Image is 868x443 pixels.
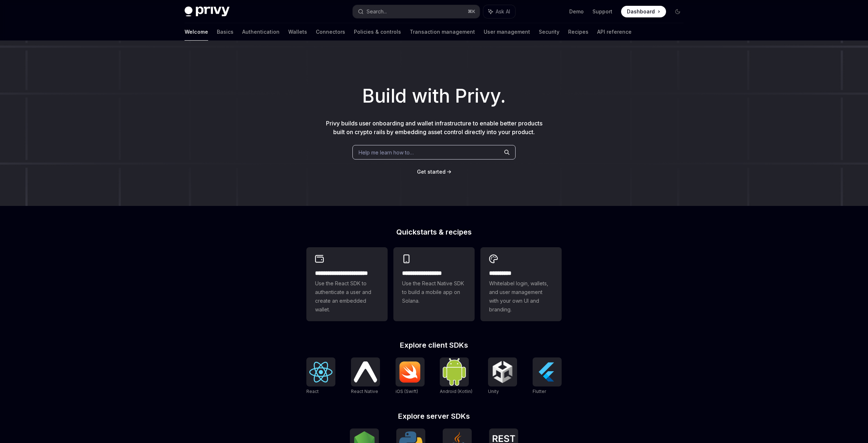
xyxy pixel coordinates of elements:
span: Unity [488,389,499,394]
span: Privy builds user onboarding and wallet infrastructure to enable better products built on crypto ... [326,120,542,136]
a: Get started [417,168,446,175]
a: Dashboard [621,6,666,17]
img: Unity [491,360,514,384]
span: Use the React Native SDK to build a mobile app on Solana. [402,279,466,305]
a: Transaction management [410,23,475,41]
a: UnityUnity [488,357,517,395]
a: FlutterFlutter [533,357,562,395]
img: iOS (Swift) [398,361,422,383]
img: React Native [354,361,377,382]
button: Toggle dark mode [672,6,683,17]
span: Help me learn how to… [359,149,414,156]
a: iOS (Swift)iOS (Swift) [396,357,425,395]
div: Search... [367,7,387,16]
img: dark logo [185,7,230,17]
span: Dashboard [627,8,655,15]
h2: Quickstarts & recipes [306,228,562,236]
span: Ask AI [496,8,510,15]
a: Android (Kotlin)Android (Kotlin) [440,357,472,395]
span: Flutter [533,389,546,394]
span: Android (Kotlin) [440,389,472,394]
a: Welcome [185,23,208,41]
a: Connectors [316,23,345,41]
span: React Native [351,389,378,394]
img: Android (Kotlin) [443,358,466,385]
span: Whitelabel login, wallets, and user management with your own UI and branding. [489,279,553,314]
img: React [309,362,332,382]
a: Support [592,8,612,15]
a: **** **** **** ***Use the React Native SDK to build a mobile app on Solana. [393,247,475,321]
button: Search...⌘K [353,5,480,18]
a: API reference [597,23,632,41]
span: Get started [417,169,446,175]
a: User management [484,23,530,41]
a: ReactReact [306,357,335,395]
a: Basics [217,23,233,41]
h1: Build with Privy. [12,82,856,110]
a: Security [539,23,559,41]
h2: Explore client SDKs [306,341,562,349]
img: Flutter [536,360,559,384]
a: Wallets [288,23,307,41]
a: Policies & controls [354,23,401,41]
h2: Explore server SDKs [306,413,562,420]
span: Use the React SDK to authenticate a user and create an embedded wallet. [315,279,379,314]
span: iOS (Swift) [396,389,418,394]
span: ⌘ K [468,9,475,15]
span: React [306,389,319,394]
a: Recipes [568,23,588,41]
a: Authentication [242,23,280,41]
button: Ask AI [483,5,515,18]
a: React NativeReact Native [351,357,380,395]
a: Demo [569,8,584,15]
a: **** *****Whitelabel login, wallets, and user management with your own UI and branding. [480,247,562,321]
